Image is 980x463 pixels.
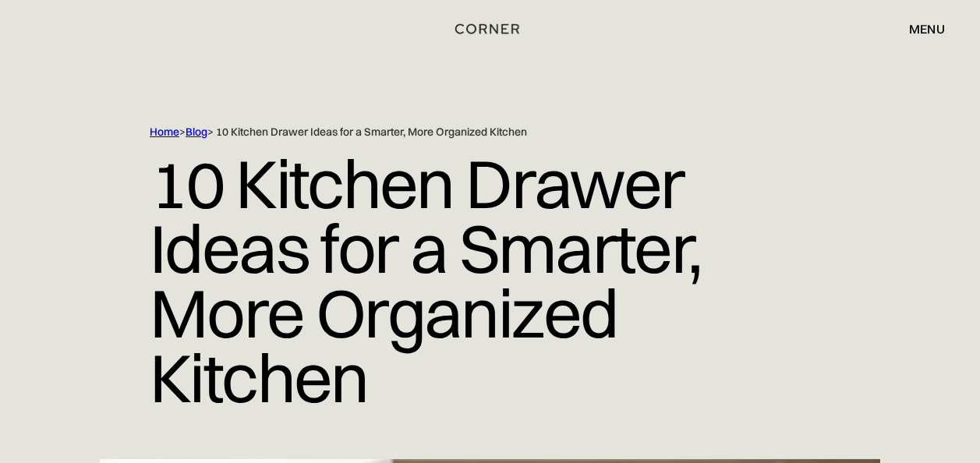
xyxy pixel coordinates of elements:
a: Blog [186,125,207,139]
a: Home [150,125,179,139]
div: menu [909,23,945,35]
div: menu [893,16,945,42]
h1: 10 Kitchen Drawer Ideas for a Smarter, More Organized Kitchen [150,140,830,422]
a: home [455,19,525,39]
div: > > 10 Kitchen Drawer Ideas for a Smarter, More Organized Kitchen [150,125,830,140]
